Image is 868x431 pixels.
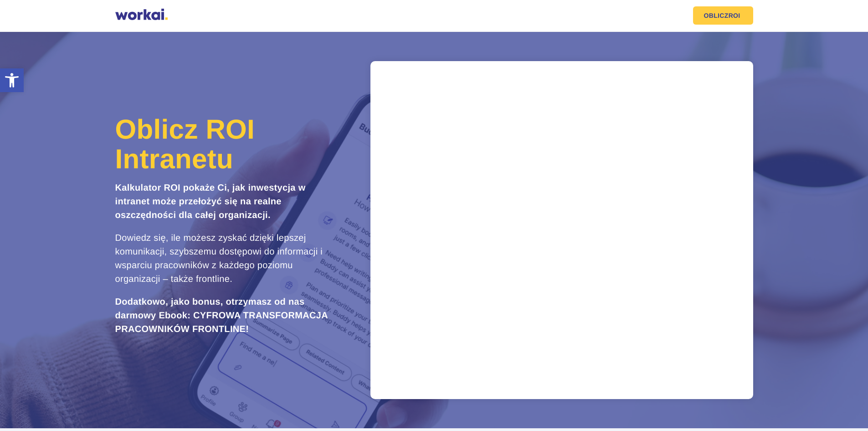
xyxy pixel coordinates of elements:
[693,6,753,25] a: OBLICZROI
[729,12,740,19] em: ROI
[115,183,306,220] strong: Kalkulator ROI pokaże Ci, jak inwestycja w intranet może przełożyć się na realne oszczędności dla...
[115,114,255,174] span: Oblicz ROI Intranetu
[115,233,323,284] span: Dowiedz się, ile możesz zyskać dzięki lepszej komunikacji, szybszemu dostępowi do informacji i ws...
[115,297,328,334] strong: Dodatkowo, jako bonus, otrzymasz od nas darmowy Ebook: CYFROWA TRANSFORMACJA PRACOWNIKÓW FRONTLINE!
